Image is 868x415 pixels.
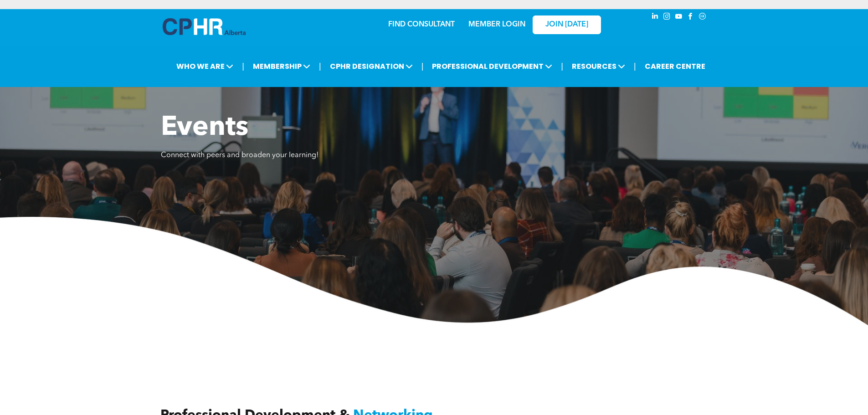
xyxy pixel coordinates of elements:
[161,114,248,142] span: Events
[421,57,424,76] li: |
[686,11,696,24] a: facebook
[634,57,636,76] li: |
[698,11,708,24] a: Social network
[250,58,313,75] span: MEMBERSHIP
[468,21,525,28] a: MEMBER LOGIN
[642,58,708,75] a: CAREER CENTRE
[388,21,455,28] a: FIND CONSULTANT
[319,57,321,76] li: |
[662,11,672,24] a: instagram
[429,58,555,75] span: PROFESSIONAL DEVELOPMENT
[650,11,660,24] a: linkedin
[327,58,416,75] span: CPHR DESIGNATION
[242,57,244,76] li: |
[163,18,246,35] img: A blue and white logo for cp alberta
[161,152,318,159] span: Connect with peers and broaden your learning!
[533,15,601,34] a: JOIN [DATE]
[545,20,588,29] span: JOIN [DATE]
[561,57,563,76] li: |
[174,58,236,75] span: WHO WE ARE
[674,11,684,24] a: youtube
[569,58,628,75] span: RESOURCES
